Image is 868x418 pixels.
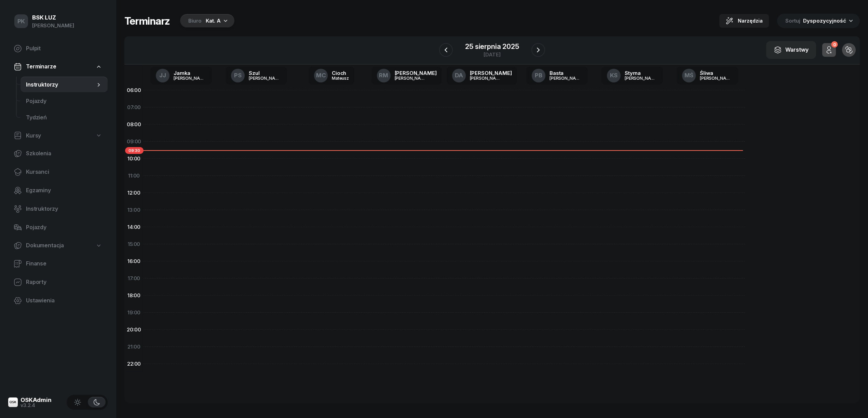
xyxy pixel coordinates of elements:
[124,236,144,253] div: 15:00
[447,67,517,84] a: DA[PERSON_NAME][PERSON_NAME]
[234,73,242,78] span: PS
[124,82,144,99] div: 06:00
[455,73,463,78] span: DA
[124,133,144,150] div: 09:00
[774,45,809,54] div: Warstwy
[26,278,102,287] span: Raporty
[21,93,108,109] a: Pojazdy
[803,17,846,24] span: Dyspozycyjność
[526,67,588,84] a: PBBasta[PERSON_NAME]
[470,76,503,80] div: [PERSON_NAME]
[465,43,519,50] div: 25 sierpnia 2025
[124,184,144,201] div: 12:00
[8,164,108,180] a: Kursanci
[700,70,733,76] div: Śliwa
[150,67,212,84] a: JJJamka[PERSON_NAME]
[719,14,769,28] button: Narzędzia
[124,116,144,133] div: 08:00
[178,14,234,28] button: BiuroKat. A
[26,259,102,268] span: Finanse
[124,201,144,219] div: 13:00
[8,59,108,75] a: Terminarze
[8,182,108,199] a: Egzaminy
[26,131,41,140] span: Kursy
[332,76,349,80] div: Mateusz
[395,76,428,80] div: [PERSON_NAME]
[26,296,102,305] span: Ustawienia
[174,76,206,80] div: [PERSON_NAME]
[26,62,56,71] span: Terminarze
[8,145,108,162] a: Szkolenia
[8,219,108,236] a: Pojazdy
[550,70,582,76] div: Basta
[124,167,144,184] div: 11:00
[601,67,663,84] a: KSStyrna[PERSON_NAME]
[625,70,657,76] div: Styrna
[21,109,108,126] a: Tydzień
[226,67,287,84] a: PSSzul[PERSON_NAME]
[249,70,282,76] div: Szul
[124,99,144,116] div: 07:00
[610,73,618,78] span: KS
[124,270,144,287] div: 17:00
[550,76,582,80] div: [PERSON_NAME]
[26,205,102,213] span: Instruktorzy
[371,67,442,84] a: RM[PERSON_NAME][PERSON_NAME]
[26,186,102,195] span: Egzaminy
[8,274,108,290] a: Raporty
[174,70,206,76] div: Jamka
[738,17,763,25] span: Narzędzia
[124,338,144,355] div: 21:00
[766,41,816,59] button: Warstwy
[785,16,802,25] span: Sortuj
[26,80,95,89] span: Instruktorzy
[17,18,25,24] span: PK
[8,40,108,57] a: Pulpit
[470,70,512,76] div: [PERSON_NAME]
[8,292,108,309] a: Ustawienia
[26,241,64,250] span: Dokumentacja
[159,73,166,78] span: JJ
[124,253,144,270] div: 16:00
[206,17,221,25] div: Kat. A
[332,70,349,76] div: Cioch
[124,355,144,373] div: 22:00
[125,147,144,154] span: 09:30
[124,219,144,236] div: 14:00
[124,321,144,338] div: 20:00
[26,149,102,158] span: Szkolenia
[8,128,108,144] a: Kursy
[822,43,836,57] button: 0
[831,41,838,48] div: 0
[777,14,860,28] button: Sortuj Dyspozycyjność
[8,201,108,217] a: Instruktorzy
[32,15,74,21] div: BSK LUZ
[32,21,74,30] div: [PERSON_NAME]
[21,77,108,93] a: Instruktorzy
[625,76,657,80] div: [PERSON_NAME]
[465,52,519,57] div: [DATE]
[26,97,102,106] span: Pojazdy
[677,67,738,84] a: MŚŚliwa[PERSON_NAME]
[26,44,102,53] span: Pulpit
[700,76,733,80] div: [PERSON_NAME]
[124,15,170,27] h1: Terminarz
[8,397,18,407] img: logo-xs@2x.png
[395,70,437,76] div: [PERSON_NAME]
[309,67,354,84] a: MCCiochMateusz
[684,73,694,78] span: MŚ
[188,17,202,25] div: Biuro
[8,256,108,272] a: Finanse
[124,304,144,321] div: 19:00
[124,150,144,167] div: 10:00
[379,73,388,78] span: RM
[26,168,102,177] span: Kursanci
[26,113,102,122] span: Tydzień
[124,287,144,304] div: 18:00
[535,73,542,78] span: PB
[21,397,52,403] div: OSKAdmin
[249,76,282,80] div: [PERSON_NAME]
[8,238,108,253] a: Dokumentacja
[21,403,52,408] div: v3.2.4
[26,223,102,232] span: Pojazdy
